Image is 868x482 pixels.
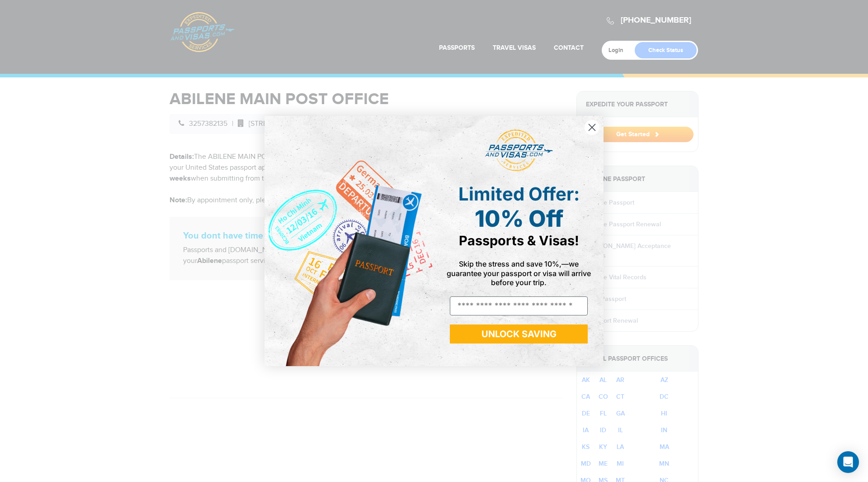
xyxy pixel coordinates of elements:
[450,325,588,344] button: UNLOCK SAVING
[447,259,591,286] span: Skip the stress and save 10%,—we guarantee your passport or visa will arrive before your trip.
[584,119,600,135] button: Close dialog
[485,129,553,172] img: passports and visas
[458,183,580,205] span: Limited Offer:
[459,233,579,248] span: Passports & Visas!
[837,451,859,473] div: Open Intercom Messenger
[475,205,563,232] span: 10% Off
[264,116,434,366] img: de9cda0d-0715-46ca-9a25-073762a91ba7.png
